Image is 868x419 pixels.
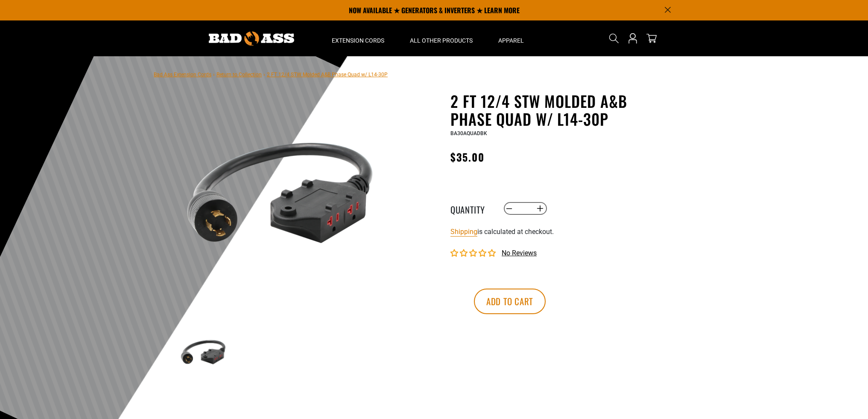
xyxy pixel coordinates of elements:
div: is calculated at checkout. [450,226,660,237]
span: BA30AQUADBK [450,130,487,136]
span: › [213,72,215,78]
span: No reviews [502,249,537,257]
span: All Other Products [410,37,473,44]
span: › [263,72,265,78]
a: Shipping [450,228,477,236]
span: $35.00 [450,149,485,165]
nav: breadcrumbs [154,69,388,79]
span: 0.00 stars [450,249,497,257]
summary: Extension Cords [319,20,397,56]
span: 2 FT 12/4 STW Molded A&B Phase Quad w/ L14-30P [267,72,388,78]
span: Apparel [498,37,524,44]
button: Add to cart [474,289,546,314]
h1: 2 FT 12/4 STW Molded A&B Phase Quad w/ L14-30P [450,92,660,128]
summary: Apparel [485,20,537,56]
label: Quantity [450,203,493,214]
summary: Search [607,32,621,45]
img: Bad Ass Extension Cords [209,32,294,46]
a: Return to Collection [216,72,262,78]
a: Bad Ass Extension Cords [154,72,211,78]
span: Extension Cords [332,37,384,44]
summary: All Other Products [397,20,485,56]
